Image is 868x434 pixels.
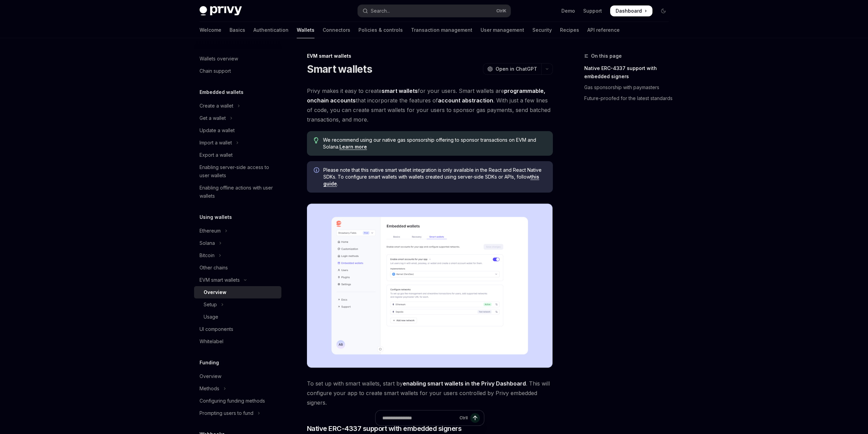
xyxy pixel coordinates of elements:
[411,22,472,38] a: Transaction management
[194,65,281,77] a: Chain support
[230,22,245,38] a: Basics
[200,239,215,247] div: Solana
[194,323,281,335] a: UI components
[307,53,553,59] div: EVM smart wallets
[204,313,218,321] div: Usage
[200,6,242,16] img: dark logo
[200,397,265,405] div: Configuring funding methods
[583,8,602,14] a: Support
[194,100,281,112] button: Toggle Create a wallet section
[584,82,674,93] a: Gas sponsorship with paymasters
[204,300,217,309] div: Setup
[200,67,231,75] div: Chain support
[194,298,281,311] button: Toggle Setup section
[438,97,493,104] a: account abstraction
[297,22,314,38] a: Wallets
[323,167,546,187] span: Please note that this native smart wallet integration is only available in the React and React Na...
[200,359,219,367] h5: Funding
[253,22,289,38] a: Authentication
[200,55,238,63] div: Wallets overview
[371,7,390,15] div: Search...
[584,93,674,104] a: Future-proofed for the latest standards
[587,22,620,38] a: API reference
[200,114,226,122] div: Get a wallet
[200,276,240,284] div: EVM smart wallets
[194,112,281,124] button: Toggle Get a wallet section
[194,370,281,382] a: Overview
[610,5,652,16] a: Dashboard
[200,325,233,333] div: UI components
[307,86,553,124] span: Privy makes it easy to create for your users. Smart wallets are that incorporate the features of ...
[194,225,281,237] button: Toggle Ethereum section
[358,22,403,38] a: Policies & controls
[200,337,223,346] div: Whitelabel
[194,124,281,137] a: Update a wallet
[470,413,480,423] button: Send message
[200,88,244,96] h5: Embedded wallets
[616,8,642,14] span: Dashboard
[200,264,228,272] div: Other chains
[323,22,350,38] a: Connectors
[194,53,281,65] a: Wallets overview
[658,5,669,16] button: Toggle dark mode
[591,52,622,60] span: On this page
[194,274,281,286] button: Toggle EVM smart wallets section
[382,410,457,425] input: Ask a question...
[194,395,281,407] a: Configuring funding methods
[200,139,232,147] div: Import a wallet
[496,8,506,14] span: Ctrl K
[560,22,579,38] a: Recipes
[194,382,281,395] button: Toggle Methods section
[200,184,277,200] div: Enabling offline actions with user wallets
[314,167,321,174] svg: Info
[200,22,221,38] a: Welcome
[584,63,674,82] a: Native ERC-4337 support with embedded signers
[194,161,281,182] a: Enabling server-side access to user wallets
[561,8,575,14] a: Demo
[200,409,253,417] div: Prompting users to fund
[532,22,552,38] a: Security
[200,126,235,135] div: Update a wallet
[200,372,221,380] div: Overview
[194,182,281,202] a: Enabling offline actions with user wallets
[200,227,221,235] div: Ethereum
[483,63,541,75] button: Open in ChatGPT
[496,66,537,72] span: Open in ChatGPT
[200,384,219,393] div: Methods
[200,151,233,159] div: Export a wallet
[323,137,546,150] span: We recommend using our native gas sponsorship offering to sponsor transactions on EVM and Solana.
[194,311,281,323] a: Usage
[403,380,526,387] a: enabling smart wallets in the Privy Dashboard
[194,262,281,274] a: Other chains
[307,379,553,407] span: To set up with smart wallets, start by . This will configure your app to create smart wallets for...
[307,204,553,368] img: Sample enable smart wallets
[194,137,281,149] button: Toggle Import a wallet section
[194,149,281,161] a: Export a wallet
[200,213,232,221] h5: Using wallets
[200,102,233,110] div: Create a wallet
[481,22,524,38] a: User management
[194,335,281,348] a: Whitelabel
[382,87,418,94] strong: smart wallets
[358,5,511,17] button: Open search
[194,249,281,262] button: Toggle Bitcoin section
[194,407,281,419] button: Toggle Prompting users to fund section
[200,163,277,180] div: Enabling server-side access to user wallets
[200,251,215,260] div: Bitcoin
[194,237,281,249] button: Toggle Solana section
[314,137,319,143] svg: Tip
[339,144,367,150] a: Learn more
[204,288,226,296] div: Overview
[307,63,372,75] h1: Smart wallets
[194,286,281,298] a: Overview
